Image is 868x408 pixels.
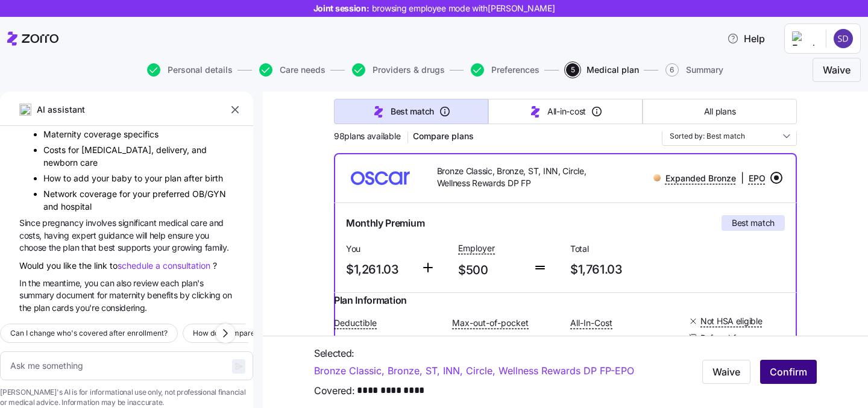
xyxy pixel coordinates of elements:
span: $ [570,334,679,349]
span: Employer [458,242,495,254]
span: $18,400 [452,334,561,350]
input: Order by dropdown [662,127,797,146]
img: Oscar [344,163,418,192]
span: Care needs [280,66,325,74]
span: 98 plans available [334,130,400,142]
span: Not HSA eligible [700,315,763,327]
span: Help [727,31,765,46]
span: Waive [712,365,740,379]
button: Providers & drugs [352,63,445,77]
span: In the meantime, you can also review each plan's summary document for maternity benefits by click... [19,278,232,313]
span: Monthly Premium [346,216,424,231]
span: Referral-free [700,332,748,344]
span: 6 [665,63,679,77]
span: All-In-Cost [570,317,612,329]
button: 5Medical plan [566,63,639,77]
a: Providers & drugs [350,63,445,77]
button: Compare plans [408,127,479,146]
a: Personal details [145,63,233,77]
span: Medical plan [587,66,639,74]
div: | [653,171,766,186]
button: Confirm [760,360,817,384]
span: Can I change who's covered after enrollment? [10,327,168,339]
span: Personal details [168,66,233,74]
span: Preferences [491,66,539,74]
div: Would you like the link to ? [19,258,234,273]
span: Covered: [314,383,354,398]
button: Personal details [147,63,233,77]
span: Deductible [334,317,377,329]
span: Bronze Classic, Bronze, ST, INN, Circle, Wellness Rewards DP FP [437,165,598,190]
button: Care needs [259,63,325,77]
a: Bronze Classic, Bronze, ST, INN, Circle, Wellness Rewards DP FP-EPO [314,363,634,378]
span: $7,600 [334,334,442,350]
span: Compare plans [413,130,474,142]
span: $1,761.03 [570,260,673,280]
span: AI assistant [36,103,86,116]
span: Summary [686,66,723,74]
a: Preferences [468,63,539,77]
span: Expanded Bronze [665,172,736,184]
span: browsing employee mode with [PERSON_NAME] [372,2,555,14]
span: Best match [391,105,434,118]
button: How do I compare plans by total cost? [183,324,332,343]
span: Joint session: [313,2,555,14]
button: Waive [702,360,750,384]
a: 5Medical plan [564,63,639,77]
span: Best match [732,217,775,229]
span: All plans [704,105,735,118]
span: Total [570,243,673,255]
span: Since pregnancy involves significant medical care and costs, having expert guidance will help ens... [19,218,228,253]
span: Network coverage for your preferred OB/GYN and hospital [43,189,226,211]
a: schedule a consultation [118,259,213,271]
span: All-in-cost [547,105,586,118]
img: Employer logo [792,31,816,46]
span: Plan Information [334,293,407,308]
span: Waive [823,63,851,77]
span: $1,261.03 [346,260,411,280]
img: ai-icon.png [19,104,31,116]
span: EPO [749,172,766,184]
span: Providers & drugs [373,66,445,74]
span: How do I compare plans by total cost? [193,327,322,339]
span: $500 [458,260,523,280]
span: Maternity coverage specifics [43,129,159,139]
button: Preferences [471,63,539,77]
button: Help [717,27,775,51]
span: schedule a consultation [118,260,213,271]
img: 297bccb944049a049afeaf12b70407e1 [834,29,853,48]
span: How to add your baby to your plan after birth [43,173,223,183]
button: 6Summary [665,63,723,77]
span: Costs for [MEDICAL_DATA], delivery, and newborn care [43,145,207,167]
span: 5 [566,63,579,77]
span: Max-out-of-pocket [452,317,529,329]
span: Selected: [314,346,354,361]
span: Confirm [770,365,807,379]
a: Care needs [257,63,325,77]
span: You [346,243,411,255]
button: Waive [813,58,861,82]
